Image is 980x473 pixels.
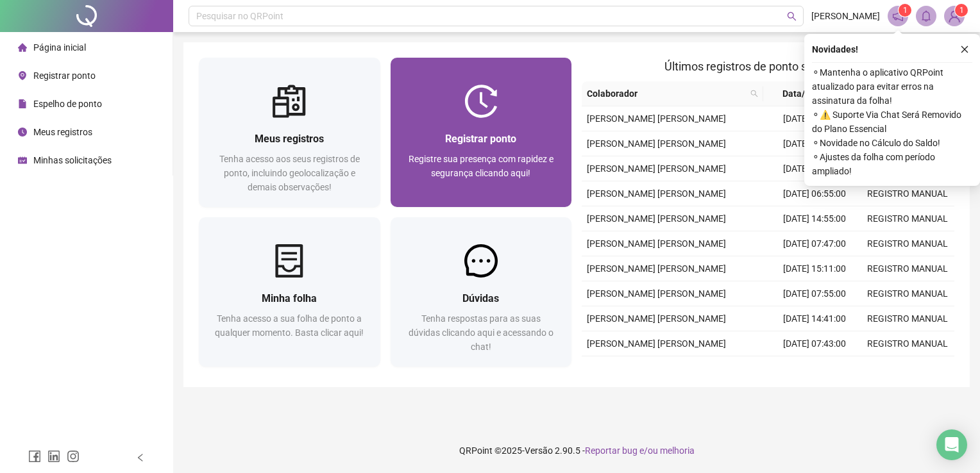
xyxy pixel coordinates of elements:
[33,155,112,165] span: Minhas solicitações
[173,428,980,473] footer: QRPoint © 2025 - 2.90.5 -
[812,150,972,178] span: ⚬ Ajustes da folha com período ampliado!
[255,133,324,145] span: Meus registros
[763,81,854,106] th: Data/Hora
[768,356,861,381] td: [DATE] 14:05:00
[768,181,861,206] td: [DATE] 06:55:00
[587,138,726,149] span: [PERSON_NAME] [PERSON_NAME]
[391,58,572,207] a: Registrar pontoRegistre sua presença com rapidez e segurança clicando aqui!
[67,450,80,463] span: instagram
[768,106,861,131] td: [DATE] 08:01:00
[199,58,380,207] a: Meus registrosTenha acesso aos seus registros de ponto, incluindo geolocalização e demais observa...
[936,429,967,460] div: Open Intercom Messenger
[861,256,954,281] td: REGISTRO MANUAL
[768,331,861,356] td: [DATE] 07:43:00
[812,108,972,136] span: ⚬ ⚠️ Suporte Via Chat Será Removido do Plano Essencial
[391,217,572,367] a: DúvidasTenha respostas para as suas dúvidas clicando aqui e acessando o chat!
[768,306,861,331] td: [DATE] 14:41:00
[861,306,954,331] td: REGISTRO MANUAL
[585,445,695,456] span: Reportar bug e/ou melhoria
[587,188,726,199] span: [PERSON_NAME] [PERSON_NAME]
[28,450,41,463] span: facebook
[768,131,861,156] td: [DATE] 08:08:00
[812,42,858,56] span: Novidades !
[18,99,27,108] span: file
[33,42,86,53] span: Página inicial
[768,281,861,306] td: [DATE] 07:55:00
[587,313,726,324] span: [PERSON_NAME] [PERSON_NAME]
[768,87,838,101] span: Data/Hora
[945,6,964,26] img: 92172
[861,231,954,256] td: REGISTRO MANUAL
[587,113,726,124] span: [PERSON_NAME] [PERSON_NAME]
[409,313,553,352] span: Tenha respostas para as suas dúvidas clicando aqui e acessando o chat!
[861,331,954,356] td: REGISTRO MANUAL
[215,313,364,338] span: Tenha acesso a sua folha de ponto a qualquer momento. Basta clicar aqui!
[812,136,972,150] span: ⚬ Novidade no Cálculo do Saldo!
[33,127,92,137] span: Meus registros
[587,213,726,224] span: [PERSON_NAME] [PERSON_NAME]
[768,156,861,181] td: [DATE] 12:00:00
[18,128,27,137] span: clock-circle
[525,445,553,456] span: Versão
[587,163,726,174] span: [PERSON_NAME] [PERSON_NAME]
[960,45,969,54] span: close
[587,263,726,274] span: [PERSON_NAME] [PERSON_NAME]
[861,181,954,206] td: REGISTRO MANUAL
[47,450,60,463] span: linkedin
[262,292,317,304] span: Minha folha
[445,133,516,145] span: Registrar ponto
[920,10,932,22] span: bell
[768,256,861,281] td: [DATE] 15:11:00
[787,12,797,21] span: search
[892,10,904,22] span: notification
[199,217,380,367] a: Minha folhaTenha acesso a sua folha de ponto a qualquer momento. Basta clicar aqui!
[33,99,102,109] span: Espelho de ponto
[903,6,908,15] span: 1
[768,231,861,256] td: [DATE] 07:47:00
[812,65,972,108] span: ⚬ Mantenha o aplicativo QRPoint atualizado para evitar erros na assinatura da folha!
[587,87,745,101] span: Colaborador
[811,9,880,23] span: [PERSON_NAME]
[18,71,27,80] span: environment
[861,281,954,306] td: REGISTRO MANUAL
[861,356,954,381] td: REGISTRO MANUAL
[861,206,954,231] td: REGISTRO MANUAL
[587,238,726,249] span: [PERSON_NAME] [PERSON_NAME]
[955,4,968,17] sup: Atualize o seu contato no menu Meus Dados
[33,71,96,81] span: Registrar ponto
[18,43,27,52] span: home
[899,4,911,17] sup: 1
[587,288,726,299] span: [PERSON_NAME] [PERSON_NAME]
[136,453,145,462] span: left
[587,338,726,349] span: [PERSON_NAME] [PERSON_NAME]
[462,292,499,304] span: Dúvidas
[768,206,861,231] td: [DATE] 14:55:00
[959,6,964,15] span: 1
[748,84,761,103] span: search
[409,154,553,178] span: Registre sua presença com rapidez e segurança clicando aqui!
[750,90,758,97] span: search
[18,156,27,165] span: schedule
[219,154,360,192] span: Tenha acesso aos seus registros de ponto, incluindo geolocalização e demais observações!
[664,60,872,73] span: Últimos registros de ponto sincronizados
